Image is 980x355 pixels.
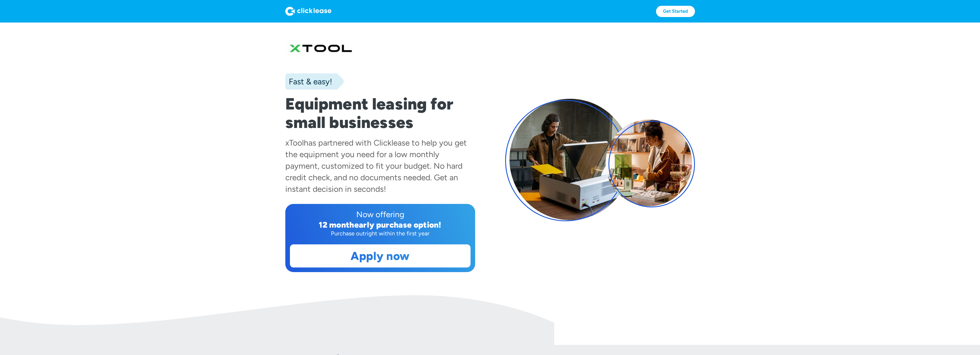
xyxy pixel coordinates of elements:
div: Now offering [290,209,471,220]
div: 12 month [319,220,354,230]
div: early purchase option! [354,220,441,230]
h1: Equipment leasing for small businesses [285,95,475,132]
div: has partnered with Clicklease to help you get the equipment you need for a low monthly payment, c... [285,138,467,194]
div: Fast & easy! [285,76,332,87]
a: Get Started [656,6,695,17]
img: Logo [285,7,331,16]
div: xTool [285,138,304,148]
a: Apply now [290,245,470,267]
div: Purchase outright within the first year [290,229,471,237]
